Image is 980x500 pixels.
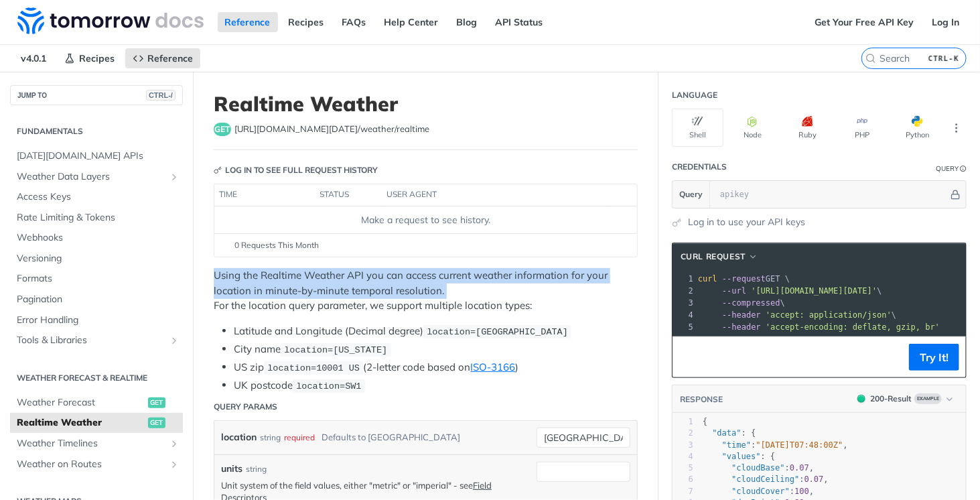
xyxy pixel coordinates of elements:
[281,12,332,32] a: Recipes
[804,475,824,484] span: 0.07
[79,52,115,64] span: Recipes
[169,172,180,182] button: Show subpages for Weather Data Layers
[673,273,695,285] div: 1
[10,146,183,166] a: [DATE][DOMAIN_NAME] APIs
[10,454,183,475] a: Weather on RoutesShow subpages for Weather on Routes
[246,463,267,475] div: string
[284,345,387,355] span: location=[US_STATE]
[722,322,761,332] span: --header
[57,48,122,68] a: Recipes
[951,122,963,134] svg: More ellipsis
[703,463,814,473] span: : ,
[947,118,967,138] button: More Languages
[722,274,766,284] span: --request
[892,109,943,147] button: Python
[10,393,183,413] a: Weather Forecastget
[949,188,963,201] button: Hide
[756,440,843,450] span: "[DATE]T07:48:00Z"
[10,372,183,384] h2: Weather Forecast & realtime
[220,213,632,227] div: Make a request to see history.
[17,437,165,450] span: Weather Timelines
[427,327,568,337] span: location=[GEOGRAPHIC_DATA]
[214,164,378,176] div: Log in to see full request history
[10,208,183,228] a: Rate Limiting & Tokens
[17,211,180,225] span: Rate Limiting & Tokens
[703,440,848,450] span: : ,
[488,12,551,32] a: API Status
[17,190,180,204] span: Access Keys
[909,344,959,371] button: Try It!
[673,297,695,309] div: 3
[10,269,183,289] a: Formats
[10,167,183,187] a: Weather Data LayersShow subpages for Weather Data Layers
[722,440,751,450] span: "time"
[681,251,746,263] span: cURL Request
[10,290,183,310] a: Pagination
[148,418,165,428] span: get
[10,330,183,351] a: Tools & LibrariesShow subpages for Tools & Libraries
[870,393,912,405] div: 200 - Result
[296,381,361,391] span: location=SW1
[17,272,180,286] span: Formats
[713,181,949,208] input: apikey
[673,285,695,297] div: 2
[10,249,183,269] a: Versioning
[673,428,693,439] div: 2
[672,89,717,101] div: Language
[673,309,695,321] div: 4
[722,298,780,308] span: --compressed
[169,335,180,346] button: Show subpages for Tools & Libraries
[914,393,942,404] span: Example
[925,52,963,65] kbd: CTRL-K
[924,12,967,32] a: Log In
[673,416,693,428] div: 1
[698,274,717,284] span: curl
[673,462,693,474] div: 5
[698,298,785,308] span: \
[679,393,723,406] button: RESPONSE
[17,231,180,245] span: Webhooks
[234,239,319,251] span: 0 Requests This Month
[851,392,959,405] button: 200200-ResultExample
[936,164,959,174] div: Query
[673,451,693,462] div: 4
[10,413,183,433] a: Realtime Weatherget
[17,396,145,410] span: Weather Forecast
[837,109,888,147] button: PHP
[722,310,761,320] span: --header
[234,123,429,136] span: https://api.tomorrow.io/v4/weather/realtime
[688,215,805,229] a: Log in to use your API keys
[782,109,833,147] button: Ruby
[449,12,485,32] a: Blog
[676,250,763,263] button: cURL Request
[727,109,778,147] button: Node
[214,123,231,136] span: get
[790,463,809,473] span: 0.07
[17,252,180,265] span: Versioning
[712,428,741,438] span: "data"
[214,184,315,206] th: time
[865,53,876,64] svg: Search
[679,347,698,367] button: Copy to clipboard
[703,417,707,426] span: {
[722,452,761,461] span: "values"
[221,428,257,447] label: location
[148,397,165,408] span: get
[673,181,710,208] button: Query
[17,149,180,163] span: [DATE][DOMAIN_NAME] APIs
[10,187,183,207] a: Access Keys
[807,12,921,32] a: Get Your Free API Key
[10,85,183,105] button: JUMP TOCTRL-/
[284,428,315,447] div: required
[10,125,183,137] h2: Fundamentals
[936,164,967,174] div: QueryInformation
[794,487,809,496] span: 100
[703,487,814,496] span: : ,
[766,322,940,332] span: 'accept-encoding: deflate, gzip, br'
[698,286,882,296] span: \
[17,170,165,184] span: Weather Data Layers
[315,184,382,206] th: status
[214,401,277,413] div: Query Params
[673,440,693,451] div: 3
[169,459,180,470] button: Show subpages for Weather on Routes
